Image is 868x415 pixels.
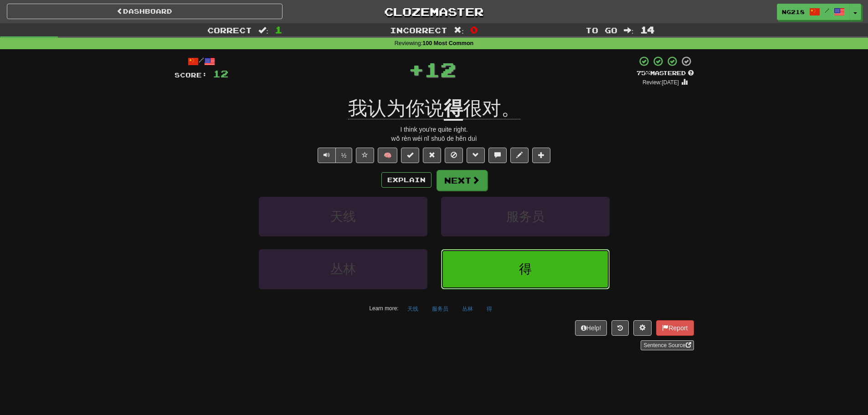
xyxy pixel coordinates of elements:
[624,26,634,34] span: :
[258,26,268,34] span: :
[369,305,398,312] small: Learn more:
[348,97,444,119] span: 我认为你说
[422,40,473,46] strong: 100 Most Common
[586,26,617,35] span: To go
[424,58,456,81] span: 12
[401,148,419,163] button: Set this sentence to 100% Mastered (alt+m)
[335,148,353,163] button: ½
[470,24,478,35] span: 0
[532,148,550,163] button: Add to collection (alt+a)
[275,24,282,35] span: 1
[437,170,488,191] button: Next
[316,148,353,163] div: Text-to-speech controls
[637,69,650,77] span: 75 %
[207,26,252,35] span: Correct
[381,172,431,188] button: Explain
[463,97,520,119] span: 很对。
[444,97,463,121] u: 得
[259,249,427,289] button: 丛林
[611,320,629,336] button: Round history (alt+y)
[454,26,464,34] span: :
[7,4,282,19] a: Dashboard
[441,197,610,236] button: 服务员
[390,26,447,35] span: Incorrect
[259,197,427,236] button: 天线
[175,134,694,143] div: wǒ rèn wéi nǐ shuō de hěn duì
[318,148,336,163] button: Play sentence audio (ctl+space)
[777,4,850,20] a: ng218 /
[782,8,805,16] span: ng218
[330,262,356,276] span: 丛林
[296,4,572,20] a: Clozemaster
[510,148,529,163] button: Edit sentence (alt+d)
[402,302,423,316] button: 天线
[213,68,228,79] span: 12
[640,24,655,35] span: 14
[457,302,478,316] button: 丛林
[441,249,610,289] button: 得
[482,302,497,316] button: 得
[175,56,228,67] div: /
[427,302,453,316] button: 服务员
[506,210,544,224] span: 服务员
[519,262,532,276] span: 得
[175,125,694,134] div: I think you're quite right.
[408,56,424,83] span: +
[330,210,356,224] span: 天线
[637,69,694,77] div: Mastered
[641,340,693,350] a: Sentence Source
[356,148,374,163] button: Favorite sentence (alt+f)
[825,7,829,14] span: /
[445,148,463,163] button: Ignore sentence (alt+i)
[642,79,679,86] small: Review: [DATE]
[467,148,485,163] button: Grammar (alt+g)
[423,148,441,163] button: Reset to 0% Mastered (alt+r)
[488,148,507,163] button: Discuss sentence (alt+u)
[575,320,607,336] button: Help!
[378,148,397,163] button: 🧠
[656,320,693,336] button: Report
[175,71,207,79] span: Score:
